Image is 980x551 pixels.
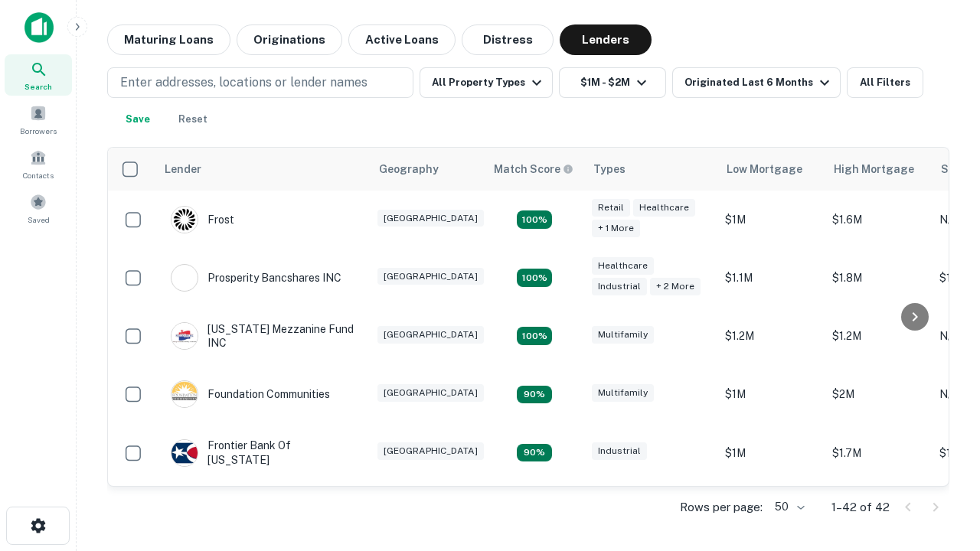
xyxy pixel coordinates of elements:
td: $1.2M [717,307,825,365]
button: Save your search to get updates of matches that match your search criteria. [113,104,162,135]
td: $1.8M [825,249,932,307]
div: [GEOGRAPHIC_DATA] [377,442,484,460]
div: Matching Properties: 4, hasApolloMatch: undefined [517,444,552,462]
div: [US_STATE] Mezzanine Fund INC [171,322,354,350]
button: All Filters [847,67,923,98]
td: $1.4M [825,482,932,540]
img: picture [171,207,198,233]
td: $1M [717,365,825,423]
div: Types [593,160,626,178]
div: Healthcare [633,199,695,217]
div: Industrial [592,278,647,295]
iframe: Chat Widget [903,429,980,502]
div: Geography [379,160,439,178]
div: Retail [592,199,630,217]
img: picture [171,265,198,291]
button: Distress [462,24,554,55]
div: Industrial [592,442,647,460]
img: picture [171,323,198,349]
div: Multifamily [592,326,654,344]
div: [GEOGRAPHIC_DATA] [377,268,484,285]
th: Types [584,148,717,191]
div: Matching Properties: 5, hasApolloMatch: undefined [517,327,552,345]
td: $1.6M [825,191,932,249]
div: Frontier Bank Of [US_STATE] [171,439,354,466]
button: $1M - $2M [559,67,666,98]
div: Matching Properties: 5, hasApolloMatch: undefined [517,210,552,229]
div: Matching Properties: 4, hasApolloMatch: undefined [517,386,552,404]
button: Enter addresses, locations or lender names [107,67,413,98]
td: $2M [825,365,932,423]
div: [GEOGRAPHIC_DATA] [377,384,484,402]
img: capitalize-icon.png [24,12,54,43]
div: Healthcare [592,257,654,275]
a: Borrowers [5,99,72,140]
td: $1.1M [717,249,825,307]
button: Lenders [560,24,652,55]
div: Originated Last 6 Months [684,73,834,92]
div: High Mortgage [834,160,914,178]
div: + 2 more [650,278,701,295]
div: Lender [165,160,201,178]
p: Enter addresses, locations or lender names [120,73,367,92]
td: $1M [717,191,825,249]
span: Search [24,80,52,93]
div: Low Mortgage [727,160,802,178]
button: Reset [168,104,217,135]
button: Originations [237,24,342,55]
span: Contacts [23,169,54,181]
td: $1M [717,423,825,481]
button: All Property Types [420,67,553,98]
span: Saved [28,214,50,226]
div: 50 [769,496,807,518]
td: $1.2M [825,307,932,365]
div: Matching Properties: 8, hasApolloMatch: undefined [517,269,552,287]
div: Capitalize uses an advanced AI algorithm to match your search with the best lender. The match sco... [494,161,573,178]
p: Rows per page: [680,498,763,517]
button: Originated Last 6 Months [672,67,841,98]
div: Frost [171,206,234,233]
th: Geography [370,148,485,191]
div: + 1 more [592,220,640,237]
a: Search [5,54,72,96]
button: Active Loans [348,24,456,55]
div: Prosperity Bancshares INC [171,264,341,292]
a: Contacts [5,143,72,184]
th: Low Mortgage [717,148,825,191]
th: Lender [155,148,370,191]
button: Maturing Loans [107,24,230,55]
td: $1.4M [717,482,825,540]
div: Multifamily [592,384,654,402]
h6: Match Score [494,161,570,178]
div: Foundation Communities [171,380,330,408]
div: [GEOGRAPHIC_DATA] [377,326,484,344]
span: Borrowers [20,125,57,137]
td: $1.7M [825,423,932,481]
th: Capitalize uses an advanced AI algorithm to match your search with the best lender. The match sco... [485,148,584,191]
div: [GEOGRAPHIC_DATA] [377,210,484,227]
img: picture [171,440,198,466]
p: 1–42 of 42 [831,498,890,517]
img: picture [171,381,198,407]
a: Saved [5,187,72,229]
th: High Mortgage [825,148,932,191]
